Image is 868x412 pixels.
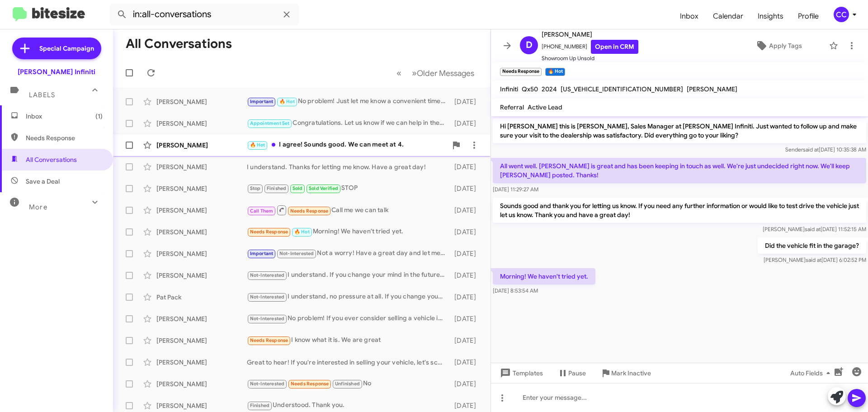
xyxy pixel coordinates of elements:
[593,365,658,381] button: Mark Inactive
[673,3,706,29] a: Inbox
[750,3,791,29] a: Insights
[611,365,651,381] span: Mark Inactive
[247,183,450,194] div: STOP
[450,379,483,388] div: [DATE]
[791,3,826,29] a: Profile
[542,29,638,40] span: [PERSON_NAME]
[450,206,483,215] div: [DATE]
[18,67,95,76] div: [PERSON_NAME] Infiniti
[498,365,543,381] span: Templates
[545,68,565,76] small: 🔥 Hot
[493,118,866,143] p: Hi [PERSON_NAME] this is [PERSON_NAME], Sales Manager at [PERSON_NAME] Infiniti. Just wanted to f...
[491,365,550,381] button: Templates
[247,118,450,128] div: Congratulations. Let us know if we can help in the future.
[561,85,683,93] span: [US_VEHICLE_IDENTIFICATION_NUMBER]
[156,162,247,171] div: [PERSON_NAME]
[450,293,483,302] div: [DATE]
[247,292,450,302] div: I understand, no pressure at all. If you change your mind in the future, feel free to reach out. ...
[542,85,557,93] span: 2024
[783,365,841,381] button: Auto Fields
[267,185,287,191] span: Finished
[763,226,866,232] span: [PERSON_NAME] [DATE] 11:52:15 AM
[247,358,450,367] div: Great to hear! If you're interested in selling your vehicle, let's schedule a time for you to bri...
[109,4,299,25] input: Search
[790,365,834,381] span: Auto Fields
[247,162,450,171] div: I understand. Thanks for letting me know. Have a great day!
[591,40,638,54] a: Open in CRM
[803,146,819,153] span: said at
[493,158,866,183] p: All went well. [PERSON_NAME] is great and has been keeping in touch as well. We're just undecided...
[412,67,417,79] span: »
[406,64,480,82] button: Next
[250,208,274,214] span: Call Them
[29,203,47,211] span: More
[156,336,247,345] div: [PERSON_NAME]
[550,365,593,381] button: Pause
[392,64,480,82] nav: Page navigation example
[247,379,450,389] div: No
[39,44,94,53] span: Special Campaign
[290,208,329,214] span: Needs Response
[294,229,310,235] span: 🔥 Hot
[450,227,483,237] div: [DATE]
[417,68,474,78] span: Older Messages
[706,3,750,29] a: Calendar
[156,379,247,388] div: [PERSON_NAME]
[542,54,638,63] span: Showroom Up Unsold
[156,358,247,367] div: [PERSON_NAME]
[758,237,866,254] p: Did the vehicle fit in the garage?
[785,146,866,153] span: Sender [DATE] 10:35:38 AM
[156,401,247,410] div: [PERSON_NAME]
[528,103,562,111] span: Active Lead
[26,133,103,142] span: Needs Response
[250,403,270,408] span: Finished
[568,365,586,381] span: Pause
[493,198,866,223] p: Sounds good and thank you for letting us know. If you need any further information or would like ...
[247,248,450,259] div: Not a worry! Have a great day and let me know if you need anything in the future. Thakn you.
[250,185,261,191] span: Stop
[526,38,533,52] span: D
[542,40,638,54] span: [PHONE_NUMBER]
[450,97,483,106] div: [DATE]
[769,38,802,54] span: Apply Tags
[250,142,265,148] span: 🔥 Hot
[805,226,821,232] span: said at
[247,140,447,150] div: I agree! Sounds good. We can meet at 4.
[250,251,274,256] span: Important
[250,381,285,387] span: Not-Interested
[450,119,483,128] div: [DATE]
[279,99,295,104] span: 🔥 Hot
[450,358,483,367] div: [DATE]
[396,67,401,79] span: «
[156,227,247,237] div: [PERSON_NAME]
[156,293,247,302] div: Pat Pack
[806,256,821,263] span: said at
[250,272,285,278] span: Not-Interested
[247,270,450,280] div: I understand. If you change your mind in the future or have any questions, feel free to reach out...
[156,249,247,258] div: [PERSON_NAME]
[493,287,538,294] span: [DATE] 8:53:54 AM
[493,186,538,193] span: [DATE] 11:29:27 AM
[29,91,55,99] span: Labels
[247,400,450,411] div: Understood. Thank you.
[291,381,329,387] span: Needs Response
[391,64,407,82] button: Previous
[156,119,247,128] div: [PERSON_NAME]
[500,103,524,111] span: Referral
[126,37,232,51] h1: All Conversations
[493,268,595,284] p: Morning! We haven't tried yet.
[26,177,60,186] span: Save a Deal
[250,337,288,343] span: Needs Response
[26,155,77,164] span: All Conversations
[292,185,303,191] span: Sold
[450,336,483,345] div: [DATE]
[26,112,103,121] span: Inbox
[247,313,450,324] div: No problem! If you ever consider selling a vehicle in the future, feel free to reach out.
[687,85,737,93] span: [PERSON_NAME]
[156,141,247,150] div: [PERSON_NAME]
[826,7,858,22] button: CC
